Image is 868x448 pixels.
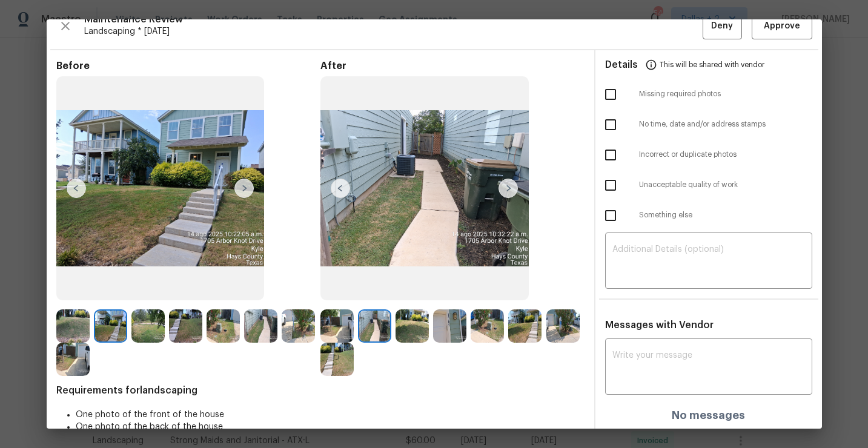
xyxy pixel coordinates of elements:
span: Details [605,50,638,79]
div: Unacceptable quality of work [595,170,822,200]
div: Incorrect or duplicate photos [595,140,822,170]
span: This will be shared with vendor [660,50,764,79]
li: One photo of the back of the house [76,421,585,433]
img: right-chevron-button-url [234,179,254,198]
span: Landscaping * [DATE] [84,25,703,38]
span: Missing required photos [639,89,812,99]
img: right-chevron-button-url [499,179,518,198]
li: One photo of the front of the house [76,409,585,421]
button: Deny [703,13,742,39]
span: Approve [764,19,800,34]
div: Missing required photos [595,79,822,110]
span: Unacceptable quality of work [639,180,812,190]
button: Approve [752,13,812,39]
div: No time, date and/or address stamps [595,110,822,140]
span: After [320,60,585,72]
span: Maintenance Review [84,13,703,25]
span: Messages with Vendor [605,320,714,330]
h4: No messages [672,409,745,421]
span: Something else [639,210,812,220]
span: Incorrect or duplicate photos [639,150,812,160]
div: Something else [595,200,822,231]
span: Requirements for landscaping [56,384,585,397]
span: No time, date and/or address stamps [639,119,812,130]
img: left-chevron-button-url [331,179,350,198]
span: Deny [711,19,733,34]
img: left-chevron-button-url [67,179,86,198]
span: Before [56,60,320,72]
